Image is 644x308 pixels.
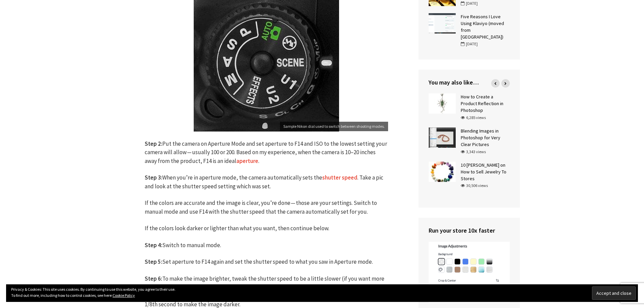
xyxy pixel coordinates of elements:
[145,241,388,250] p: Switch to manual mode.
[145,258,388,266] p: Set aperture to F14 again and set the shutter speed to what you saw in Aperture mode.
[592,286,636,300] input: Accept and close
[461,94,503,113] a: How to Create a Product Reflection in Photoshop
[461,1,478,6] span: [DATE]
[145,258,162,265] strong: Step 5:
[236,157,258,165] a: aperture
[429,226,510,235] h4: Run your store 10x faster
[461,14,504,40] a: Five Reasons I Love Using Klaviyo (moved from [GEOGRAPHIC_DATA])
[280,122,388,131] figcaption: Sample Nikon dial used to switch between shooting modes.
[6,284,638,302] div: Privacy & Cookies: This site uses cookies. By continuing to use this website, you agree to their ...
[145,224,388,233] p: If the colors look darker or lighter than what you want, then continue below.
[145,174,162,181] strong: Step 3:
[145,199,388,216] p: If the colors are accurate and the image is clear, you’re done — those are your settings. Switch ...
[113,293,135,298] a: Cookie Policy
[145,275,157,282] strong: Step
[461,115,486,121] div: 6,285 views
[461,41,478,46] span: [DATE]
[429,78,510,87] h4: You may also like…
[461,149,486,155] div: 3,343 views
[461,128,500,147] a: Blending Images in Photoshop for Very Clear Pictures
[158,275,162,282] strong: 6:
[461,183,488,189] div: 30,506 views
[461,162,506,182] a: 10 [PERSON_NAME] on How to Sell Jewelry To Stores
[145,140,162,147] strong: Step 2:
[145,241,162,249] strong: Step 4:
[145,173,388,191] p: When you’re in aperture mode, the camera automatically sets the . Take a pic and look at the shut...
[145,140,388,166] p: Put the camera on Aperture Mode and set aperture to F14 and ISO to the lowest setting your camera...
[322,174,357,182] a: shutter speed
